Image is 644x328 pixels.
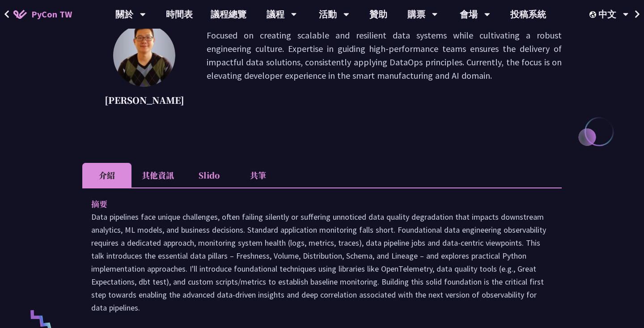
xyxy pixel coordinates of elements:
p: Data pipelines face unique challenges, often failing silently or suffering unnoticed data quality... [91,210,553,314]
p: 摘要 [91,197,535,210]
li: 其他資訊 [131,163,184,187]
a: PyCon TW [4,3,81,26]
li: Slido [184,163,233,187]
li: 共筆 [233,163,283,187]
img: Home icon of PyCon TW 2025 [13,10,27,19]
img: Shuhsi Lin [113,24,175,87]
img: Locale Icon [589,11,598,18]
span: PyCon TW [31,8,72,21]
li: 介紹 [82,163,131,187]
p: [PERSON_NAME] [105,94,184,107]
p: Focused on creating scalable and resilient data systems while cultivating a robust engineering cu... [207,29,562,109]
